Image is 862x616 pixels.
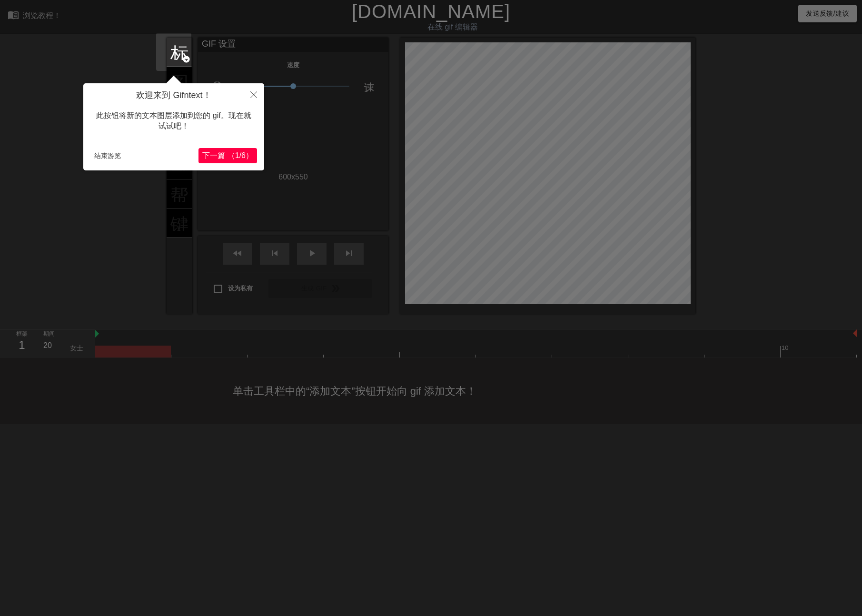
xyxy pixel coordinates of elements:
[90,90,257,101] h4: 欢迎来到 Gifntext！
[90,149,125,163] button: 结束游览
[202,151,253,159] span: 下一篇 （1/6）
[198,148,257,163] button: 下一个
[90,101,257,141] div: 此按钮将新的文本图层添加到您的 gif。现在就试试吧！
[243,83,264,105] button: 关闭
